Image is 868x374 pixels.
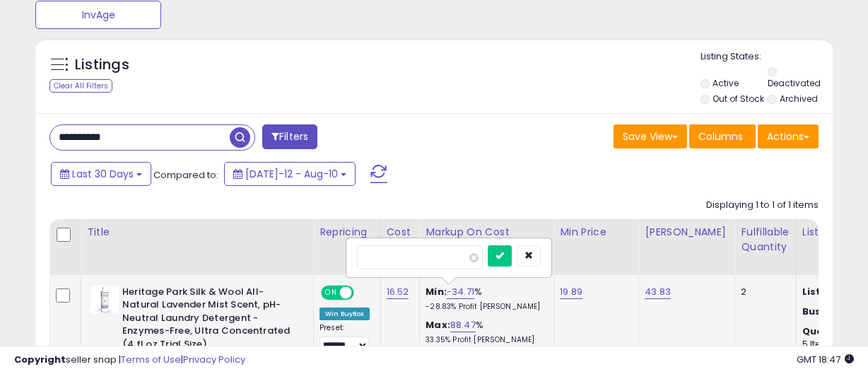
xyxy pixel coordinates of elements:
label: Deactivated [768,77,821,89]
div: Cost [387,225,414,240]
div: Clear All Filters [49,79,112,93]
p: 33.35% Profit [PERSON_NAME] [426,335,543,345]
th: The percentage added to the cost of goods (COGS) that forms the calculator for Min & Max prices. [420,219,554,275]
div: Repricing [319,225,375,240]
div: Min Price [560,225,633,240]
strong: Copyright [14,353,66,366]
b: Listed Price: [802,285,867,298]
span: OFF [352,286,375,298]
b: Heritage Park Silk & Wool All-Natural Lavender Mist Scent, pH-Neutral Laundry Detergent - Enzymes... [122,286,294,355]
button: [DATE]-12 - Aug-10 [224,162,356,186]
span: [DATE]-12 - Aug-10 [245,167,338,181]
p: -28.83% Profit [PERSON_NAME] [426,302,543,312]
button: InvAge [35,1,161,29]
button: Columns [689,124,756,148]
p: Listing States: [700,50,833,64]
button: Filters [262,124,317,149]
a: 88.47 [450,318,476,332]
span: Last 30 Days [72,167,134,181]
div: Markup on Cost [426,225,548,240]
button: Actions [758,124,819,148]
div: Fulfillable Quantity [741,225,790,255]
span: Compared to: [153,168,218,182]
div: [PERSON_NAME] [645,225,729,240]
a: -34.71 [447,285,474,299]
label: Archived [780,93,818,105]
img: 31+DXX0K19L._SL40_.jpg [90,286,119,314]
div: Title [87,225,307,240]
div: Win BuyBox [319,308,370,320]
div: % [426,286,543,312]
a: 43.83 [645,285,671,299]
div: % [426,319,543,345]
h5: Listings [75,55,129,75]
a: 19.89 [560,285,582,299]
label: Out of Stock [712,93,764,105]
a: 16.52 [387,285,409,299]
a: Privacy Policy [183,353,245,366]
a: Terms of Use [121,353,181,366]
b: Min: [426,285,447,298]
div: seller snap | | [14,353,245,367]
div: 2 [741,286,785,298]
b: Max: [426,318,450,332]
div: Displaying 1 to 1 of 1 items [706,199,819,212]
span: 2025-09-11 18:47 GMT [797,353,854,366]
button: Last 30 Days [51,162,151,186]
span: Columns [698,129,743,144]
label: Active [712,77,739,89]
button: Save View [614,124,687,148]
span: ON [322,286,340,298]
div: Preset: [319,323,370,355]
